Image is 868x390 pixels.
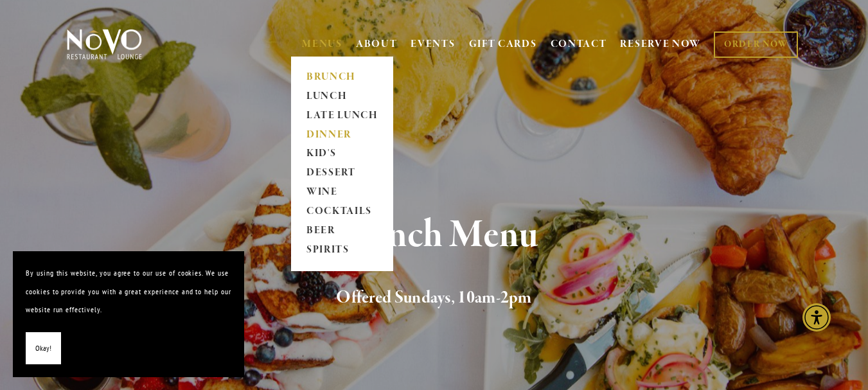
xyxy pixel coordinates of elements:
[802,303,831,332] div: Accessibility Menu
[302,222,382,241] a: BEER
[551,32,607,57] a: CONTACT
[302,38,342,51] a: MENUS
[302,164,382,183] a: DESSERT
[714,31,798,58] a: ORDER NOW
[302,87,382,106] a: LUNCH
[64,28,145,60] img: Novo Restaurant &amp; Lounge
[302,241,382,260] a: SPIRITS
[302,202,382,222] a: COCKTAILS
[302,67,382,87] a: BRUNCH
[35,339,51,358] span: Okay!
[26,264,231,319] p: By using this website, you agree to our use of cookies. We use cookies to provide you with a grea...
[13,251,244,377] section: Cookie banner
[356,38,398,51] a: ABOUT
[620,32,701,57] a: RESERVE NOW
[302,183,382,202] a: WINE
[87,285,782,312] h2: Offered Sundays, 10am-2pm
[26,332,61,365] button: Okay!
[302,106,382,125] a: LATE LUNCH
[302,125,382,145] a: DINNER
[302,145,382,164] a: KID'S
[87,215,782,256] h1: Brunch Menu
[469,32,537,57] a: GIFT CARDS
[411,38,455,51] a: EVENTS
